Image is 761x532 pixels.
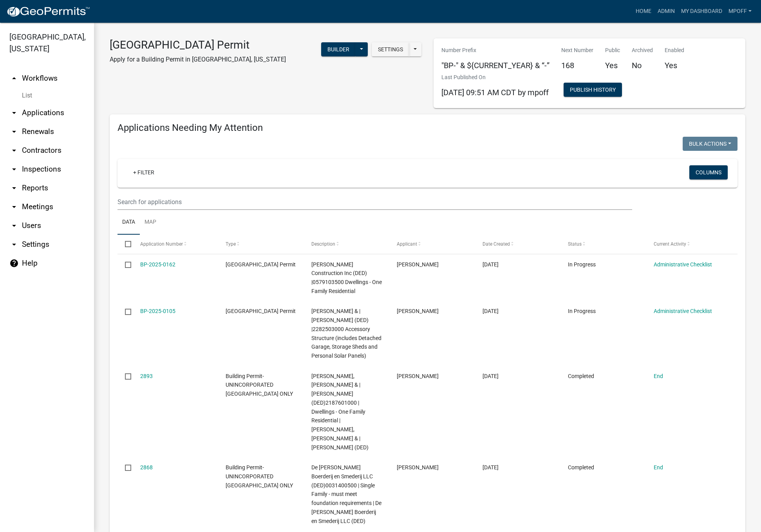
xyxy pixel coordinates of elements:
i: arrow_drop_down [9,146,19,155]
a: mpoff [725,4,755,19]
button: Builder [321,42,356,56]
span: Jennifer Van Kooten [397,464,439,470]
datatable-header-cell: Applicant [389,235,475,253]
a: Admin [654,4,678,19]
a: 2893 [140,373,153,379]
span: Evinger Construction Inc (DED) |0579103500 Dwellings - One Family Residential [311,261,382,294]
input: Search for applications [117,194,632,210]
span: Van Weelden, Matthew S & | Van Weelden, Teresa L (DED) |2282503000 Accessory Structure (includes ... [311,308,381,359]
span: Marion County Building Permit [226,308,296,314]
span: Description [311,241,335,247]
span: In Progress [568,308,596,314]
h4: Applications Needing My Attention [117,122,738,134]
p: Public [605,46,620,54]
span: Jordan Swayne [397,261,439,268]
span: DAN [397,373,439,379]
i: arrow_drop_down [9,108,19,118]
button: Columns [689,165,728,179]
span: Completed [568,464,594,470]
span: 09/30/2025 [483,261,499,268]
span: 02/12/2024 [483,373,499,379]
a: Map [140,210,161,235]
span: 07/15/2025 [483,308,499,314]
h3: [GEOGRAPHIC_DATA] Permit [110,38,286,52]
span: Marion County Building Permit [226,261,296,268]
i: arrow_drop_down [9,165,19,174]
h5: "BP-" & ${CURRENT_YEAR} & “-” [441,61,550,70]
button: Bulk Actions [683,137,738,151]
span: 11/21/2023 [483,464,499,470]
datatable-header-cell: Application Number [132,235,218,253]
a: BP-2025-0105 [140,308,175,314]
h5: Yes [605,61,620,70]
span: [DATE] 09:51 AM CDT by mpoff [441,88,549,97]
span: In Progress [568,261,596,268]
span: Status [568,241,582,247]
a: Home [633,4,654,19]
i: arrow_drop_down [9,183,19,193]
p: Number Prefix [441,46,550,54]
p: Next Number [561,46,593,54]
a: End [654,373,663,379]
datatable-header-cell: Select [117,235,132,253]
h5: 168 [561,61,593,70]
i: arrow_drop_up [9,74,19,83]
span: Carter, Jenna Kane & | Carter, Michael James (DED)2187601000 | Dwellings - One Family Residential... [311,373,369,451]
h5: No [632,61,653,70]
datatable-header-cell: Description [304,235,389,253]
h5: Yes [665,61,684,70]
i: arrow_drop_down [9,221,19,230]
i: arrow_drop_down [9,240,19,249]
a: 2868 [140,464,153,470]
a: BP-2025-0162 [140,261,175,268]
a: + Filter [127,165,161,179]
datatable-header-cell: Type [218,235,304,253]
span: Completed [568,373,594,379]
span: Current Activity [654,241,686,247]
p: Apply for a Building Permit in [GEOGRAPHIC_DATA], [US_STATE] [110,55,286,64]
datatable-header-cell: Date Created [475,235,560,253]
wm-modal-confirm: Workflow Publish History [564,87,622,94]
span: Application Number [140,241,183,247]
span: Matt Van Weelden [397,308,439,314]
span: De K J Van Kooten Boerderij en Smederij LLC (DED)0031400500 | Single Family - must meet foundatio... [311,464,381,524]
button: Settings [372,42,409,56]
i: help [9,259,19,268]
span: Building Permit-UNINCORPORATED MARION COUNTY ONLY [226,464,293,489]
a: Administrative Checklist [654,261,712,268]
datatable-header-cell: Current Activity [646,235,732,253]
span: Date Created [483,241,510,247]
p: Enabled [665,46,684,54]
a: End [654,464,663,470]
a: Administrative Checklist [654,308,712,314]
span: Type [226,241,236,247]
datatable-header-cell: Status [560,235,646,253]
p: Archived [632,46,653,54]
p: Last Published On [441,73,549,81]
button: Publish History [564,83,622,97]
a: Data [117,210,140,235]
span: Building Permit-UNINCORPORATED MARION COUNTY ONLY [226,373,293,397]
i: arrow_drop_down [9,127,19,136]
span: Applicant [397,241,417,247]
a: My Dashboard [678,4,725,19]
i: arrow_drop_down [9,202,19,212]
